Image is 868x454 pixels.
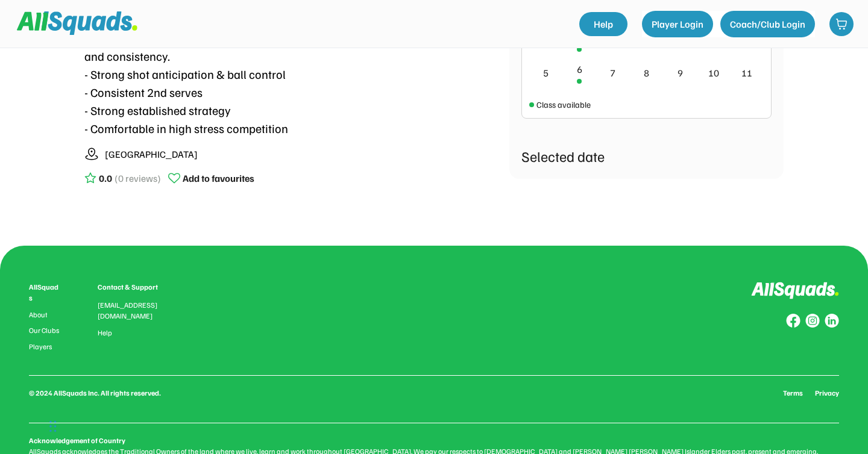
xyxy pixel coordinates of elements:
div: Our Advanced Skills & Drills class is tailored for experienced players seeking to refine their te... [84,11,509,137]
img: Group%20copy%208.svg [786,314,800,328]
a: Our Clubs [29,326,61,335]
button: Player Login [642,11,713,37]
a: Players [29,343,61,351]
div: 7 [610,66,615,80]
div: (0 reviews) [115,171,161,185]
div: 6 [577,62,582,76]
a: Privacy [815,388,839,399]
div: [GEOGRAPHIC_DATA] [105,147,198,161]
div: 10 [708,66,719,80]
button: Coach/Club Login [720,11,815,37]
img: Group%20copy%206.svg [825,314,839,328]
div: 11 [741,66,752,80]
img: shopping-cart-01%20%281%29.svg [835,18,848,30]
div: 9 [678,66,683,80]
div: Contact & Support [98,282,172,293]
a: Terms [783,388,803,399]
a: About [29,311,61,319]
img: Group%20copy%207.svg [805,314,820,328]
div: Selected date [521,145,772,167]
img: Logo%20inverted.svg [751,282,839,299]
div: Add to favourites [183,171,254,185]
a: Help [98,329,112,337]
img: Squad%20Logo.svg [17,11,137,34]
div: Class available [536,98,591,111]
a: Help [579,12,627,36]
div: 5 [543,66,549,80]
div: AllSquads [29,282,61,303]
div: [EMAIL_ADDRESS][DOMAIN_NAME] [98,300,172,322]
div: 8 [644,66,649,80]
div: 0.0 [99,171,112,185]
div: Acknowledgement of Country [29,435,125,446]
div: © 2024 AllSquads Inc. All rights reserved. [29,388,161,399]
